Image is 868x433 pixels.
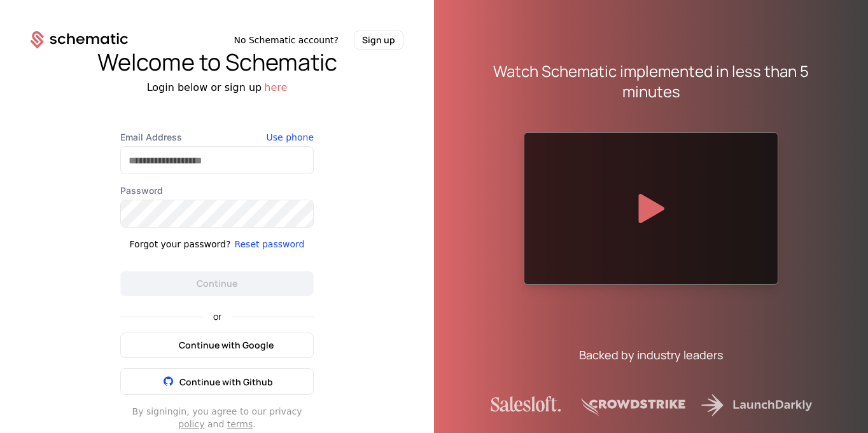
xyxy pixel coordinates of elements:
button: here [264,80,287,95]
button: Continue with Github [120,368,314,395]
div: Watch Schematic implemented in less than 5 minutes [465,61,837,102]
span: No Schematic account? [234,34,339,46]
div: By signing in , you agree to our privacy and . [120,405,314,430]
button: Continue [120,271,314,296]
div: Backed by industry leaders [579,346,723,364]
span: Continue with Google [179,339,274,352]
button: Reset password [234,238,304,251]
a: policy [178,419,204,429]
a: terms [227,419,253,429]
span: or [203,312,232,321]
label: Password [120,184,314,197]
button: Sign up [354,31,403,50]
label: Email Address [120,131,314,144]
span: Continue with Github [179,376,273,388]
button: Use phone [267,131,314,144]
button: Continue with Google [120,333,314,358]
div: Forgot your password? [130,238,231,251]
